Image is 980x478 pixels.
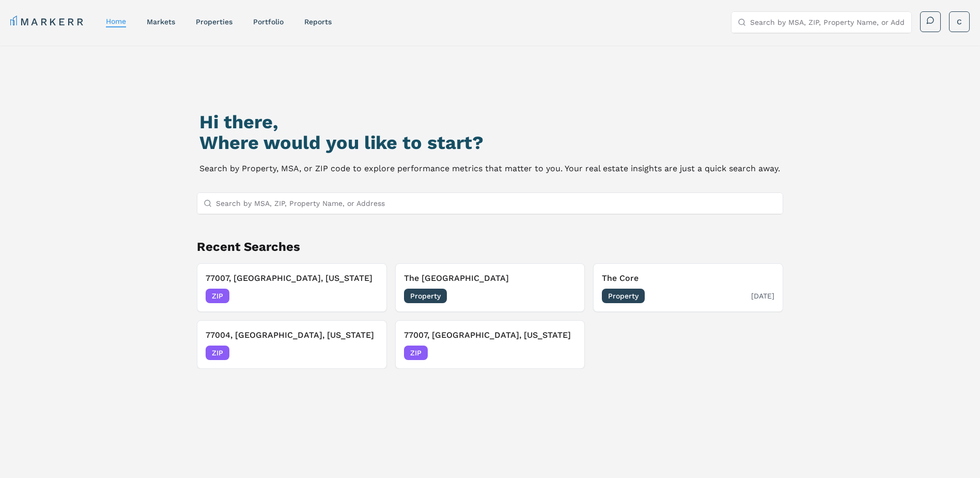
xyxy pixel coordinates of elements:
a: Portfolio [253,18,284,26]
a: markets [147,18,175,26]
a: properties [196,18,232,26]
h2: Recent Searches [197,238,784,255]
h2: Where would you like to start? [199,132,780,153]
span: Property [602,289,645,303]
button: 77007, [GEOGRAPHIC_DATA], [US_STATE]ZIP[DATE] [395,320,585,369]
span: [DATE] [553,291,576,301]
a: MARKERR [10,14,85,29]
h3: 77004, [GEOGRAPHIC_DATA], [US_STATE] [206,329,378,341]
input: Search by MSA, ZIP, Property Name, or Address [750,12,905,33]
a: home [106,17,126,25]
h1: Hi there, [199,112,780,132]
span: C [957,17,962,27]
span: Property [404,289,447,303]
h3: 77007, [GEOGRAPHIC_DATA], [US_STATE] [404,329,577,341]
button: The CoreProperty[DATE] [593,263,783,312]
button: The [GEOGRAPHIC_DATA]Property[DATE] [395,263,585,312]
button: C [949,11,970,32]
h3: 77007, [GEOGRAPHIC_DATA], [US_STATE] [206,272,378,285]
a: reports [304,18,332,26]
h3: The Core [602,272,774,285]
button: 77007, [GEOGRAPHIC_DATA], [US_STATE]ZIP[DATE] [197,263,387,312]
button: 77004, [GEOGRAPHIC_DATA], [US_STATE]ZIP[DATE] [197,320,387,369]
span: ZIP [404,346,428,360]
input: Search by MSA, ZIP, Property Name, or Address [216,193,777,214]
span: [DATE] [553,348,576,358]
span: [DATE] [355,291,378,301]
p: Search by Property, MSA, or ZIP code to explore performance metrics that matter to you. Your real... [199,161,780,176]
span: [DATE] [355,348,378,358]
h3: The [GEOGRAPHIC_DATA] [404,272,577,285]
span: ZIP [206,346,229,360]
span: [DATE] [751,291,774,301]
span: ZIP [206,289,229,303]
